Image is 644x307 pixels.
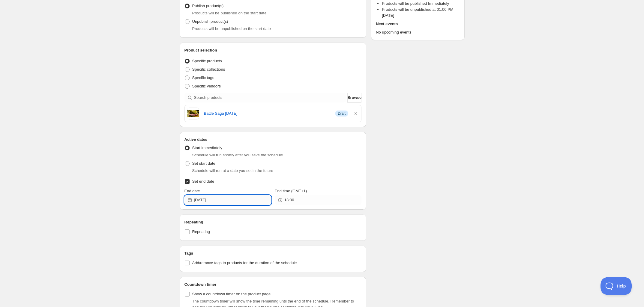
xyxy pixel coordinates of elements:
[192,161,215,166] span: Set start date
[192,84,221,88] span: Specific vendors
[192,146,222,150] span: Start immediately
[192,179,214,184] span: Set end date
[192,4,224,8] span: Publish product(s)
[184,189,200,193] span: End date
[347,93,361,102] button: Browse
[192,292,271,296] span: Show a countdown timer on the product page
[376,21,460,27] h2: Next events
[184,282,362,288] h2: Countdown timer
[192,261,297,265] span: Add/remove tags to products for the duration of the schedule
[184,137,362,143] h2: Active dates
[376,29,460,35] p: No upcoming events
[204,111,331,117] a: Battle Saga [DATE]
[192,67,225,72] span: Specific collections
[184,250,362,256] h2: Tags
[192,19,228,24] span: Unpublish product(s)
[192,229,210,234] span: Repeating
[192,168,273,173] span: Schedule will run at a date you set in the future
[192,11,267,15] span: Products will be published on the start date
[184,219,362,225] h2: Repeating
[275,189,307,193] span: End time (GMT+1)
[382,1,460,7] li: Products will be published Immediately
[192,153,283,157] span: Schedule will run shortly after you save the schedule
[192,59,222,63] span: Specific products
[601,277,632,295] iframe: Toggle Customer Support
[192,26,271,31] span: Products will be unpublished on the start date
[192,75,214,80] span: Specific tags
[347,95,361,101] span: Browse
[382,7,460,19] li: Products will be unpublished at 01:00 PM [DATE]
[338,111,346,116] span: Draft
[184,47,362,53] h2: Product selection
[194,93,346,102] input: Search products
